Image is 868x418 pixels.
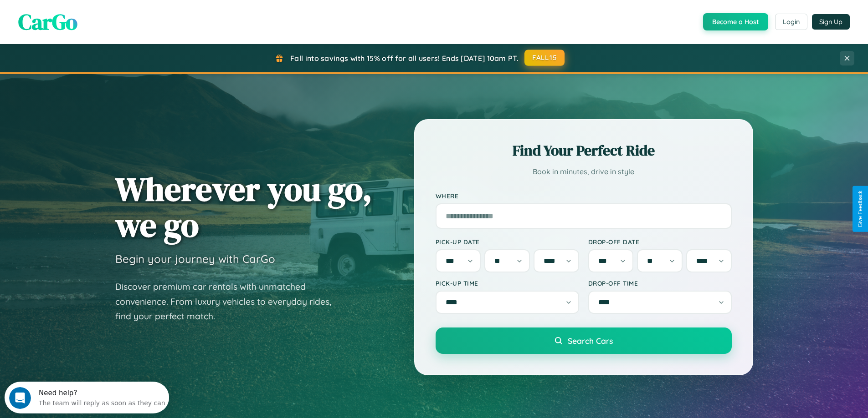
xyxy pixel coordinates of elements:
[436,279,579,287] label: Pick-up Time
[5,382,169,413] iframe: Intercom live chat discovery launcher
[775,14,807,30] button: Login
[436,192,732,200] label: Where
[9,387,31,409] iframe: Intercom live chat
[4,4,169,29] div: Open Intercom Messenger
[115,171,372,243] h1: Wherever you go, we go
[436,141,732,161] h2: Find Your Perfect Ride
[34,15,161,25] div: The team will reply as soon as they can
[436,327,732,354] button: Search Cars
[568,336,613,346] span: Search Cars
[703,13,768,30] button: Become a Host
[588,279,732,287] label: Drop-off Time
[524,50,565,66] button: FALL15
[115,252,275,266] h3: Begin your journey with CarGo
[115,279,343,324] p: Discover premium car rentals with unmatched convenience. From luxury vehicles to everyday rides, ...
[436,238,579,246] label: Pick-up Date
[436,165,732,178] p: Book in minutes, drive in style
[18,7,77,37] span: CarGo
[588,238,732,246] label: Drop-off Date
[34,8,161,15] div: Need help?
[812,14,850,30] button: Sign Up
[857,191,863,227] div: Give Feedback
[290,54,519,63] span: Fall into savings with 15% off for all users! Ends [DATE] 10am PT.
